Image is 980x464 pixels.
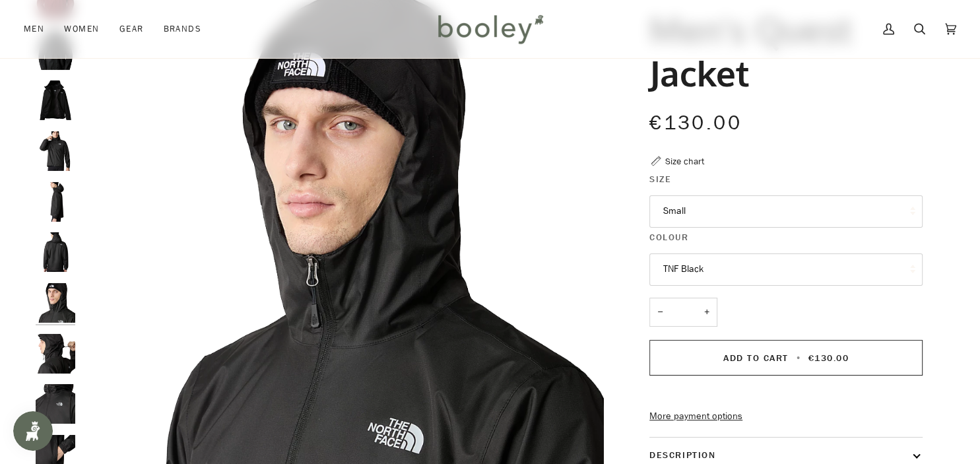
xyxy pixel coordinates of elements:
input: Quantity [649,298,717,327]
img: Booley [432,10,548,48]
span: Colour [649,230,688,244]
button: Add to Cart • €130.00 [649,340,923,376]
img: The North Face Men's Quest Jacket TNF Black - Booley Galway [36,232,75,272]
span: Size [649,172,671,186]
img: The North Face Men's Quest Jacket TNF Black - Booley Galway [36,334,75,374]
span: Men [24,22,44,36]
img: The North Face Men's Quest Jacket TNF Black - Booley Galway [36,81,75,120]
span: €130.00 [808,352,849,364]
img: The North Face Men's Quest Jacket TNF Black - Booley Galway [36,182,75,222]
span: • [792,352,804,364]
span: €130.00 [649,110,742,137]
span: Women [64,22,99,36]
button: TNF Black [649,253,923,286]
span: Brands [163,22,201,36]
div: Size chart [665,154,704,168]
button: + [696,298,717,327]
button: Small [649,195,923,228]
span: Gear [119,22,144,36]
iframe: Button to open loyalty program pop-up [13,411,53,451]
img: The North Face Men's Quest Jacket TNF Black - Booley Galway [36,384,75,424]
button: − [649,298,670,327]
img: The North Face Men's Quest Jacket TNF Black - Booley Galway [36,131,75,171]
a: More payment options [649,409,923,424]
span: Add to Cart [723,352,789,364]
img: The North Face Men's Quest Jacket TNF Black - Booley Galway [36,283,75,323]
